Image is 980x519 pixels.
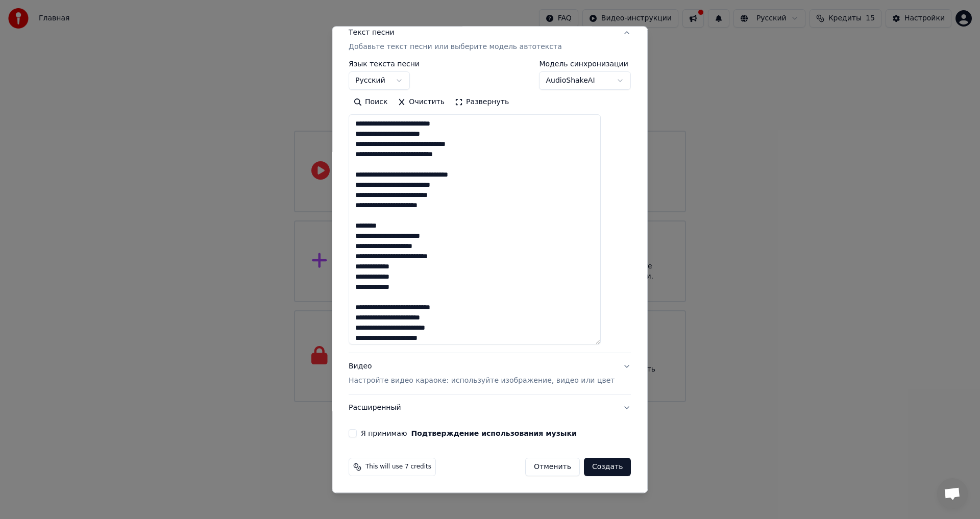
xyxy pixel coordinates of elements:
[349,362,615,386] div: Видео
[349,20,631,61] button: Текст песниДобавьте текст песни или выберите модель автотекста
[349,395,631,422] button: Расширенный
[349,42,562,53] p: Добавьте текст песни или выберите модель автотекста
[349,94,393,111] button: Поиск
[584,458,631,477] button: Создать
[525,458,580,477] button: Отменить
[411,430,577,437] button: Я принимаю
[361,430,577,437] label: Я принимаю
[393,94,450,111] button: Очистить
[349,61,631,353] div: Текст песниДобавьте текст песни или выберите модель автотекста
[365,463,431,472] span: This will use 7 credits
[349,61,420,68] label: Язык текста песни
[540,61,631,68] label: Модель синхронизации
[349,354,631,394] button: ВидеоНастройте видео караоке: используйте изображение, видео или цвет
[349,376,615,386] p: Настройте видео караоке: используйте изображение, видео или цвет
[349,28,395,38] div: Текст песни
[450,94,514,111] button: Развернуть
